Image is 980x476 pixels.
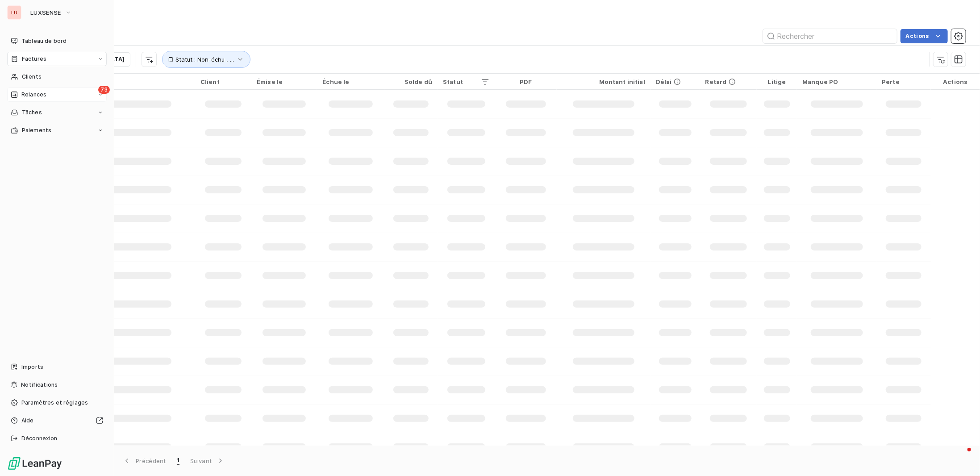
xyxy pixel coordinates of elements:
span: Aide [21,417,34,425]
div: Actions [936,78,975,85]
div: Statut [443,78,490,85]
span: Relances [21,91,46,99]
div: Solde dû [390,78,433,85]
span: Paiements [22,126,51,134]
div: Émise le [257,78,312,85]
button: Précédent [117,451,171,470]
span: Clients [22,73,42,81]
span: LUXSENSE [30,9,61,16]
div: Échue le [322,78,379,85]
img: Logo LeanPay [7,456,63,471]
span: Tableau de bord [21,37,67,45]
button: Suivant [185,451,230,470]
span: Notifications [21,381,58,389]
button: Actions [901,29,948,43]
div: Retard [705,78,752,85]
span: 73 [98,86,110,94]
a: Aide [7,413,107,428]
div: PDF [500,78,551,85]
div: Perte [882,78,926,85]
div: LU [7,5,21,20]
iframe: Intercom live chat [950,446,971,467]
div: Litige [762,78,792,85]
button: Statut : Non-échu , ... [162,51,250,68]
span: Déconnexion [21,434,58,443]
span: Tâches [22,109,42,117]
span: Factures [22,55,46,63]
span: Imports [21,363,43,371]
span: 1 [177,456,179,465]
input: Rechercher [763,29,897,43]
span: Paramètres et réglages [21,399,88,407]
button: 1 [171,451,185,470]
div: Manque PO [802,78,871,85]
div: Montant initial [562,78,645,85]
span: Statut : Non-échu , ... [175,56,234,63]
div: Délai [656,78,695,85]
div: Client [200,78,246,85]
